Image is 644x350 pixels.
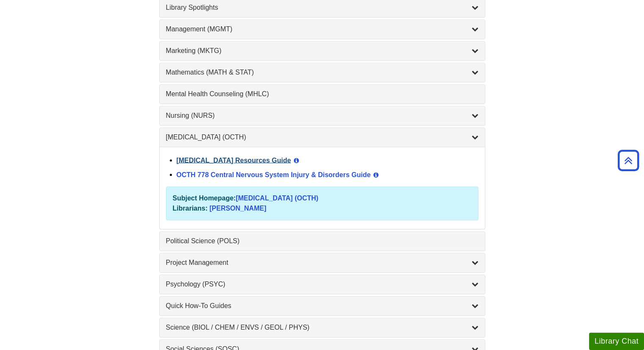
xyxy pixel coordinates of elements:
[615,155,642,166] a: Back to Top
[166,24,478,34] a: Management (MGMT)
[166,258,478,268] a: Project Management
[160,147,485,229] div: [MEDICAL_DATA] (OCTH)
[166,301,478,311] a: Quick How-To Guides
[166,67,478,78] a: Mathematics (MATH & STAT)
[589,333,644,350] button: Library Chat
[173,194,236,202] strong: Subject Homepage:
[166,46,478,56] a: Marketing (MKTG)
[173,205,208,212] strong: Librarians:
[166,3,478,13] a: Library Spotlights
[210,205,266,212] a: [PERSON_NAME]
[166,111,478,121] a: Nursing (NURS)
[166,236,478,246] a: Political Science (POLS)
[166,132,478,142] a: [MEDICAL_DATA] (OCTH)
[166,279,478,289] a: Psychology (PSYC)
[177,171,371,178] a: OCTH 778 Central Nervous System Injury & Disorders Guide
[166,322,478,333] a: Science (BIOL / CHEM / ENVS / GEOL / PHYS)
[177,156,291,164] a: [MEDICAL_DATA] Resources Guide
[236,194,318,202] a: [MEDICAL_DATA] (OCTH)
[166,89,478,99] a: Mental Health Counseling (MHLC)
